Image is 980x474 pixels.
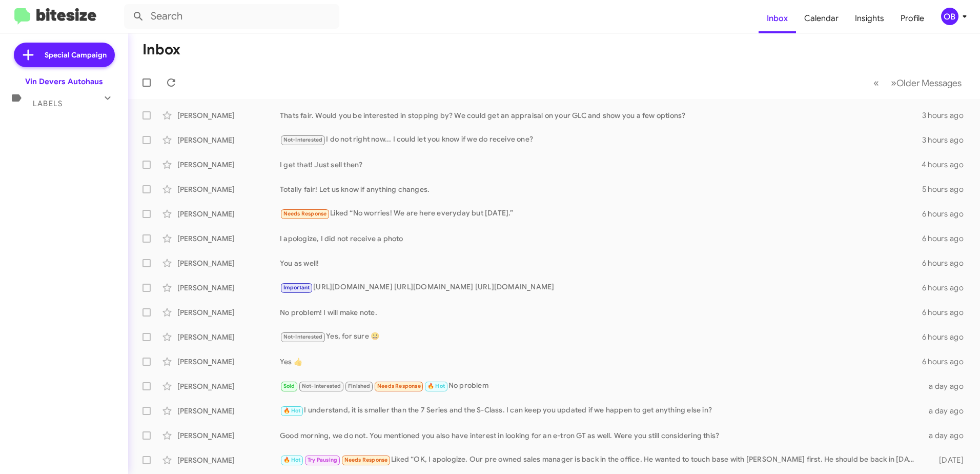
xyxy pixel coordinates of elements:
a: Inbox [759,4,796,33]
div: [DATE] [923,455,972,465]
div: a day ago [923,381,972,391]
div: 6 hours ago [922,307,972,318]
div: a day ago [923,430,972,441]
div: [PERSON_NAME] [177,406,280,416]
div: [PERSON_NAME] [177,455,280,465]
div: [PERSON_NAME] [177,184,280,194]
div: [PERSON_NAME] [177,283,280,293]
div: 6 hours ago [922,283,972,293]
span: Special Campaign [45,50,107,60]
span: Older Messages [896,77,962,89]
div: 6 hours ago [922,209,972,219]
a: Special Campaign [14,43,115,67]
h1: Inbox [142,42,180,58]
span: » [891,76,896,89]
button: Previous [867,72,885,93]
span: Not-Interested [283,136,323,143]
div: Vin Devers Autohaus [25,76,103,87]
div: [PERSON_NAME] [177,160,280,170]
span: Not-Interested [283,333,323,340]
span: 🔥 Hot [427,383,445,389]
div: [PERSON_NAME] [177,233,280,244]
div: [PERSON_NAME] [177,110,280,121]
div: [PERSON_NAME] [177,430,280,441]
div: You as well! [280,258,922,268]
input: Search [124,4,339,29]
div: I do not right now... I could let you know if we do receive one? [280,134,922,146]
span: 🔥 Hot [283,457,301,463]
div: I understand, it is smaller than the 7 Series and the S-Class. I can keep you updated if we happe... [280,405,923,417]
div: I get that! Just sell then? [280,160,922,170]
div: Liked “No worries! We are here everyday but [DATE].” [280,208,922,220]
span: Not-Interested [302,383,341,389]
div: No problem! I will make note. [280,307,922,318]
div: 6 hours ago [922,332,972,342]
div: Yes 👍 [280,357,922,367]
span: Important [283,284,310,291]
span: Try Pausing [308,457,337,463]
div: Good morning, we do not. You mentioned you also have interest in looking for an e-tron GT as well... [280,430,923,441]
div: 4 hours ago [922,160,972,170]
div: OB [941,8,958,25]
span: Labels [33,99,63,108]
nav: Page navigation example [868,72,968,93]
div: 6 hours ago [922,357,972,367]
div: [PERSON_NAME] [177,357,280,367]
span: Needs Response [377,383,421,389]
span: Needs Response [344,457,388,463]
div: [PERSON_NAME] [177,258,280,268]
div: 5 hours ago [922,184,972,194]
button: OB [932,8,969,25]
div: 6 hours ago [922,233,972,244]
button: Next [885,72,968,93]
div: Totally fair! Let us know if anything changes. [280,184,922,194]
a: Calendar [796,4,847,33]
div: [PERSON_NAME] [177,332,280,342]
span: « [873,76,879,89]
div: 3 hours ago [922,135,972,145]
span: Sold [283,383,295,389]
div: [PERSON_NAME] [177,135,280,145]
a: Profile [892,4,932,33]
span: 🔥 Hot [283,407,301,414]
div: [PERSON_NAME] [177,209,280,219]
div: a day ago [923,406,972,416]
div: Yes, for sure 😃 [280,331,922,343]
span: Needs Response [283,210,327,217]
div: No problem [280,380,923,392]
div: Thats fair. Would you be interested in stopping by? We could get an appraisal on your GLC and sho... [280,110,922,121]
div: 3 hours ago [922,110,972,121]
span: Finished [348,383,371,389]
div: 6 hours ago [922,258,972,268]
div: [PERSON_NAME] [177,307,280,318]
div: Liked “OK, I apologize. Our pre owned sales manager is back in the office. He wanted to touch bas... [280,454,923,466]
div: [URL][DOMAIN_NAME] [URL][DOMAIN_NAME] [URL][DOMAIN_NAME] [280,282,922,293]
div: I apologize, I did not receive a photo [280,233,922,244]
a: Insights [847,4,892,33]
div: [PERSON_NAME] [177,381,280,391]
